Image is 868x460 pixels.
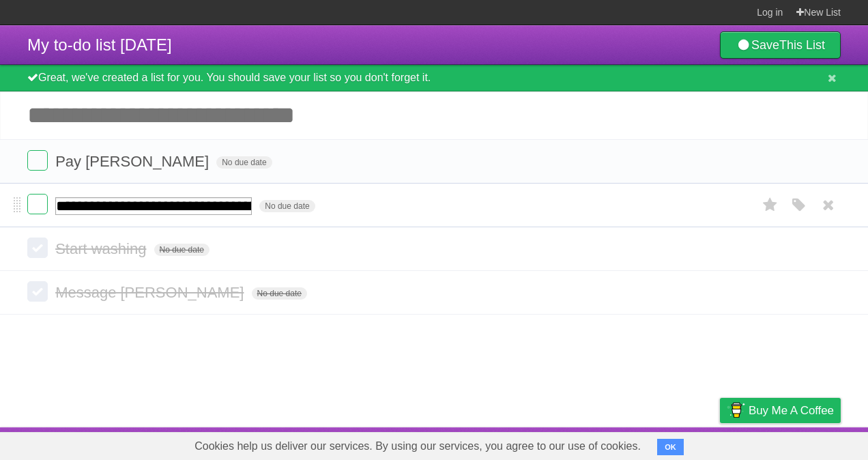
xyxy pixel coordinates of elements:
[27,35,172,54] span: My to-do list [DATE]
[181,433,654,460] span: Cookies help us deliver our services. By using our services, you agree to our use of cookies.
[55,153,212,170] span: Pay [PERSON_NAME]
[252,287,307,300] span: No due date
[656,431,686,457] a: Terms
[27,150,48,171] label: Done
[749,399,834,422] span: Buy me a coffee
[755,431,841,457] a: Suggest a feature
[216,156,272,169] span: No due date
[538,431,567,457] a: About
[259,200,315,212] span: No due date
[27,238,48,258] label: Done
[757,194,783,216] label: Star task
[702,431,738,457] a: Privacy
[27,194,48,214] label: Done
[55,284,247,301] span: Message [PERSON_NAME]
[657,439,684,455] button: OK
[727,399,745,422] img: Buy me a coffee
[55,240,149,257] span: Start washing
[720,398,841,423] a: Buy me a coffee
[27,281,48,302] label: Done
[154,244,209,256] span: No due date
[720,31,841,59] a: SaveThis List
[583,431,639,457] a: Developers
[779,38,825,52] b: This List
